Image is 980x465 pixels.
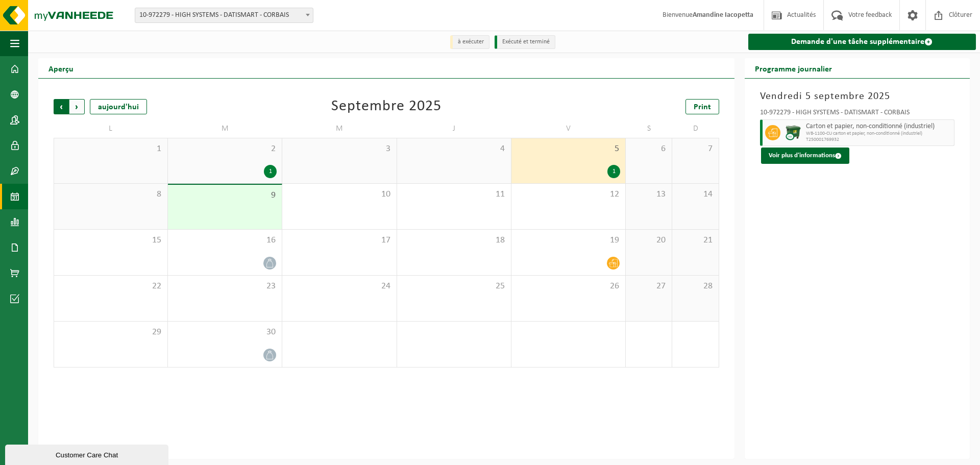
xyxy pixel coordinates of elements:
[287,189,391,200] span: 10
[786,125,801,140] img: WB-1100-CU
[287,235,391,246] span: 17
[631,281,667,292] span: 27
[173,190,277,201] span: 9
[677,235,713,246] span: 21
[685,99,719,114] a: Print
[282,119,397,138] td: M
[5,443,170,465] iframe: chat widget
[264,165,277,178] div: 1
[173,327,277,338] span: 30
[517,189,620,200] span: 12
[135,8,313,22] span: 10-972279 - HIGH SYSTEMS - DATISMART - CORBAIS
[806,123,951,131] span: Carton et papier, non-conditionné (industriel)
[517,235,620,246] span: 19
[54,99,69,114] span: Précédent
[173,281,277,292] span: 23
[69,99,85,114] span: Suivant
[38,58,84,78] h2: Aperçu
[450,35,489,49] li: à exécuter
[135,8,313,23] span: 10-972279 - HIGH SYSTEMS - DATISMART - CORBAIS
[631,189,667,200] span: 13
[677,189,713,200] span: 14
[806,131,951,137] span: WB-1100-CU carton et papier, non-conditionné (industriel)
[607,165,620,178] div: 1
[693,11,753,19] strong: Amandine Iacopetta
[677,281,713,292] span: 28
[402,235,506,246] span: 18
[495,35,555,49] li: Exécuté et terminé
[331,99,442,114] div: Septembre 2025
[672,119,719,138] td: D
[59,143,162,155] span: 1
[745,58,842,78] h2: Programme journalier
[59,189,162,200] span: 8
[631,143,667,155] span: 6
[397,119,511,138] td: J
[287,281,391,292] span: 24
[694,103,711,111] span: Print
[168,119,282,138] td: M
[90,99,147,114] div: aujourd'hui
[760,89,954,104] h3: Vendredi 5 septembre 2025
[59,281,162,292] span: 22
[748,34,976,50] a: Demande d'une tâche supplémentaire
[760,109,954,119] div: 10-972279 - HIGH SYSTEMS - DATISMART - CORBAIS
[402,281,506,292] span: 25
[511,119,626,138] td: V
[631,235,667,246] span: 20
[173,143,277,155] span: 2
[761,148,849,164] button: Voir plus d'informations
[59,235,162,246] span: 15
[402,189,506,200] span: 11
[806,137,951,143] span: T250001769932
[287,143,391,155] span: 3
[402,143,506,155] span: 4
[677,143,713,155] span: 7
[54,119,168,138] td: L
[517,281,620,292] span: 26
[517,143,620,155] span: 5
[626,119,672,138] td: S
[59,327,162,338] span: 29
[173,235,277,246] span: 16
